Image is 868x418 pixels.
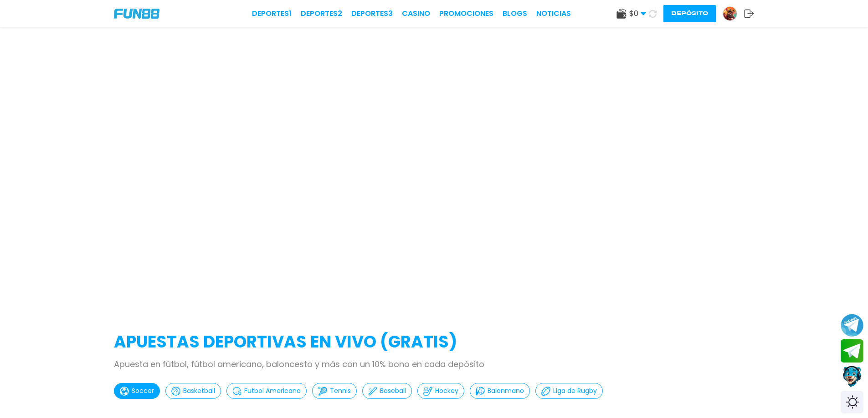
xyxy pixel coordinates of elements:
[114,383,160,399] button: Soccer
[417,383,464,399] button: Hockey
[165,383,221,399] button: Basketball
[723,7,737,20] img: Avatar
[312,383,357,399] button: Tennis
[402,8,430,19] a: CASINO
[841,339,863,363] button: Join telegram
[536,8,571,19] a: NOTICIAS
[503,8,527,19] a: BLOGS
[629,8,646,19] span: $ 0
[535,383,603,399] button: Liga de Rugby
[183,386,215,396] p: Basketball
[330,386,351,396] p: Tennis
[470,383,530,399] button: Balonmano
[723,6,744,21] a: Avatar
[244,386,301,396] p: Futbol Americano
[114,330,754,354] h2: APUESTAS DEPORTIVAS EN VIVO (gratis)
[226,383,307,399] button: Futbol Americano
[841,365,863,388] button: Contact customer service
[114,9,159,19] img: Company Logo
[553,386,597,396] p: Liga de Rugby
[488,386,524,396] p: Balonmano
[252,8,292,19] a: Deportes1
[301,8,342,19] a: Deportes2
[362,383,412,399] button: Baseball
[351,8,393,19] a: Deportes3
[380,386,406,396] p: Baseball
[841,391,863,413] div: Switch theme
[841,313,863,337] button: Join telegram channel
[114,358,754,370] p: Apuesta en fútbol, fútbol americano, baloncesto y más con un 10% bono en cada depósito
[439,8,493,19] a: Promociones
[132,386,154,396] p: Soccer
[435,386,458,396] p: Hockey
[663,5,716,22] button: Depósito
